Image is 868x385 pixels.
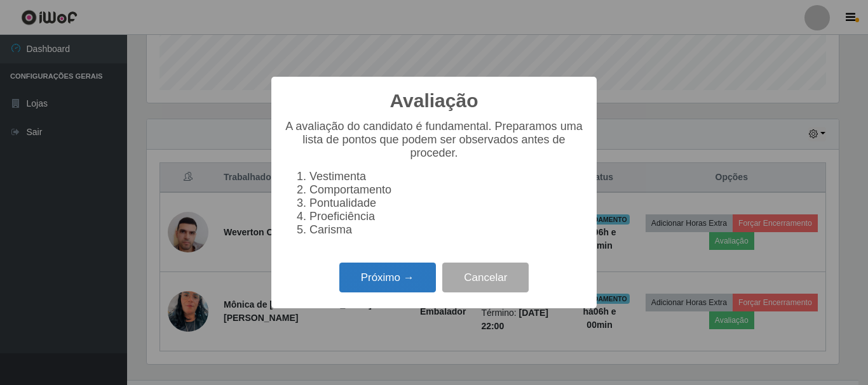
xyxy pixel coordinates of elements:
[390,89,478,112] h2: Avaliação
[309,197,584,210] li: Pontualidade
[309,183,584,197] li: Comportamento
[442,263,529,292] button: Cancelar
[339,263,436,292] button: Próximo →
[309,170,584,183] li: Vestimenta
[309,210,584,223] li: Proeficiência
[284,120,584,160] p: A avaliação do candidato é fundamental. Preparamos uma lista de pontos que podem ser observados a...
[309,223,584,237] li: Carisma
